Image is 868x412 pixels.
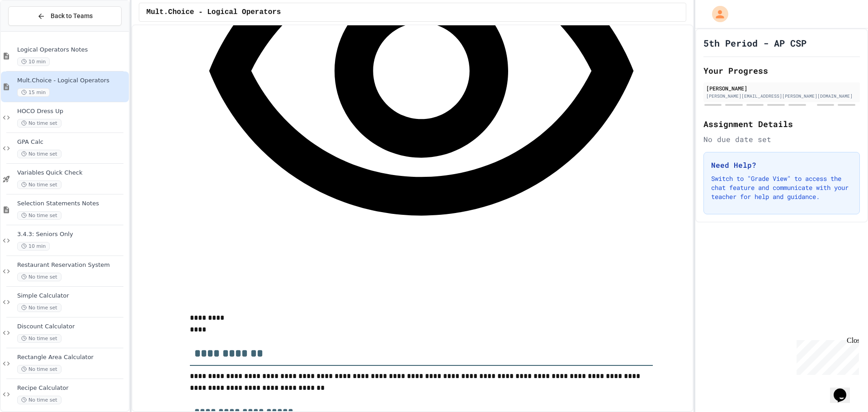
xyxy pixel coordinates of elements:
[17,200,127,208] span: Selection Statements Notes
[17,169,127,177] span: Variables Quick Check
[17,46,127,54] span: Logical Operators Notes
[17,138,127,146] span: GPA Calc
[17,231,127,238] span: 3.4.3: Seniors Only
[706,84,857,92] div: [PERSON_NAME]
[17,180,61,189] span: No time set
[17,77,127,85] span: Mult.Choice - Logical Operators
[17,88,50,97] span: 15 min
[703,37,807,49] h1: 5th Period - AP CSP
[17,119,61,128] span: No time set
[706,93,857,99] div: [PERSON_NAME][EMAIL_ADDRESS][PERSON_NAME][DOMAIN_NAME]
[17,108,127,115] span: HOCO Dress Up
[17,303,61,312] span: No time set
[4,4,62,57] div: Chat with us now!Close
[17,57,50,66] span: 10 min
[17,273,61,281] span: No time set
[17,211,61,220] span: No time set
[17,396,61,404] span: No time set
[830,376,859,403] iframe: chat widget
[17,334,61,343] span: No time set
[8,6,122,26] button: Back to Teams
[17,150,61,158] span: No time set
[711,160,852,170] h3: Need Help?
[51,11,93,21] span: Back to Teams
[17,384,127,392] span: Recipe Calculator
[793,336,859,375] iframe: chat widget
[711,174,852,201] p: Switch to "Grade View" to access the chat feature and communicate with your teacher for help and ...
[17,261,127,269] span: Restaurant Reservation System
[17,242,50,251] span: 10 min
[703,118,860,130] h2: Assignment Details
[17,365,61,374] span: No time set
[17,292,127,300] span: Simple Calculator
[17,354,127,361] span: Rectangle Area Calculator
[703,134,860,145] div: No due date set
[703,4,731,24] div: My Account
[703,64,860,77] h2: Your Progress
[17,323,127,331] span: Discount Calculator
[146,7,281,18] span: Mult.Choice - Logical Operators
